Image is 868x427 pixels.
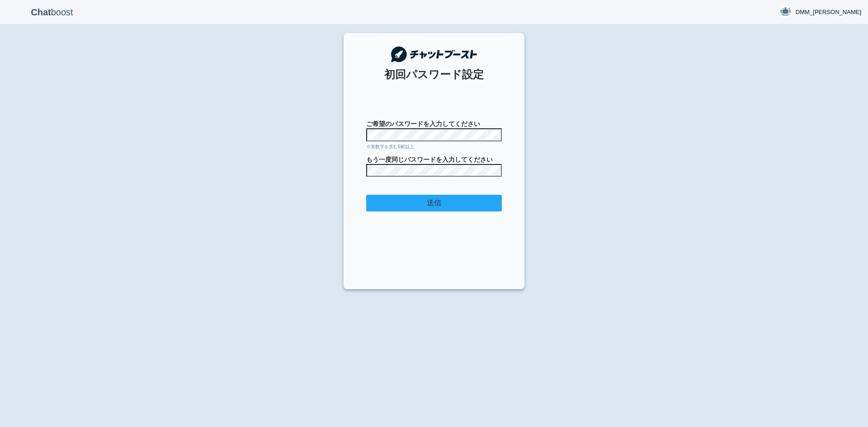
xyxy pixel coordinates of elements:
p: boost [7,1,97,23]
img: チャットブースト [391,47,477,62]
span: もう一度同じパスワードを入力してください [366,155,502,164]
span: DMM_[PERSON_NAME] [796,8,861,17]
span: ご希望のパスワードを入力してください [366,119,502,128]
div: 初回パスワード設定 [366,67,502,82]
img: User Image [780,6,791,17]
b: Chat [31,7,51,17]
div: ※英数字を含む6桁以上 [366,144,502,150]
input: 送信 [366,195,502,211]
